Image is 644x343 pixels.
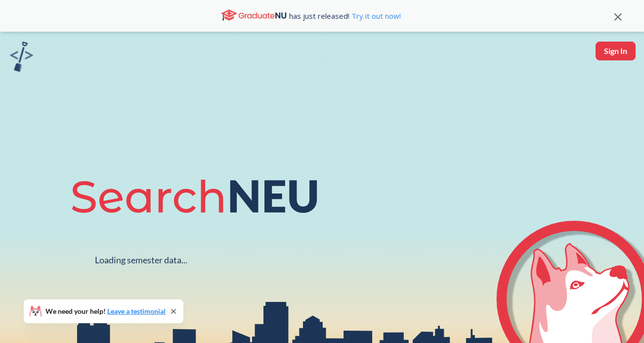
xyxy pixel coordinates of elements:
[289,10,401,21] span: has just released!
[10,42,33,75] a: sandbox logo
[596,42,636,60] button: Sign In
[107,307,166,315] a: Leave a testimonial
[349,11,401,21] a: Try it out now!
[95,254,187,266] div: Loading semester data...
[10,42,33,72] img: sandbox logo
[45,308,166,315] span: We need your help!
